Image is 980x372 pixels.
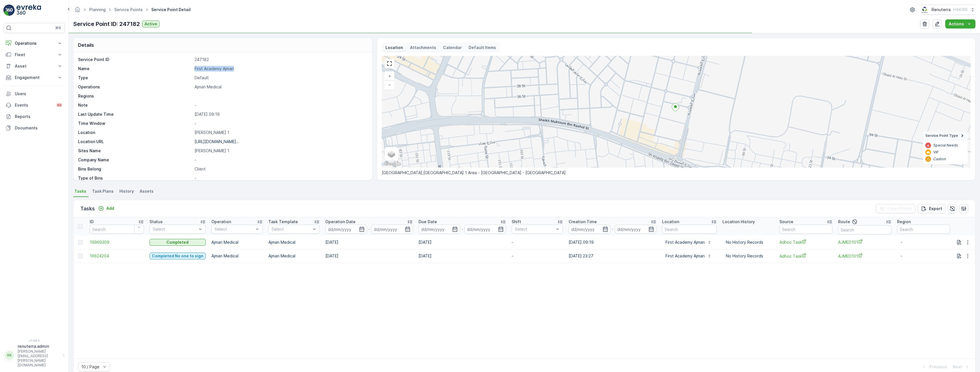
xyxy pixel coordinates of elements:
[55,26,61,30] p: ⌘B
[932,7,951,13] p: Renuterra
[933,150,939,155] p: VIP
[569,225,610,234] input: dd/mm/yyyy
[5,351,14,360] div: RR
[3,88,65,99] a: Users
[385,59,394,68] a: View Fullscreen
[901,239,947,245] p: -
[195,111,366,117] p: [DATE] 09:19
[78,111,192,117] p: Last Update Time
[195,130,366,135] p: [PERSON_NAME] 1
[106,206,114,211] p: Add
[779,219,793,225] p: Source
[410,45,436,50] p: Attachments
[385,45,403,50] p: Location
[74,9,81,13] a: Homepage
[779,239,832,245] span: Adhoc Task
[78,139,192,145] p: Location URL
[150,239,206,246] button: Completed
[662,238,715,247] button: First Academy Ajman
[887,206,912,212] p: Clear Filters
[923,131,968,140] summary: Service Point Type
[15,63,54,69] p: Asset
[918,204,946,213] button: Export
[461,226,463,233] p: -
[78,57,192,62] p: Service Point ID
[416,249,509,263] td: [DATE]
[3,339,65,342] span: v 1.49.3
[876,204,915,213] button: Clear Filters
[15,102,52,108] p: Events
[195,57,366,62] p: 247182
[78,148,192,154] p: Sites Name
[18,349,60,367] p: [PERSON_NAME][EMAIL_ADDRESS][PERSON_NAME][DOMAIN_NAME]
[383,160,402,168] img: Google
[371,225,413,234] input: dd/mm/yyyy
[779,253,832,259] a: Adhoc Task
[140,188,154,194] span: Assets
[15,91,63,97] p: Users
[3,111,65,122] a: Reports
[385,148,398,160] a: Layers
[268,219,298,225] p: Task Template
[195,102,366,108] p: -
[418,219,437,225] p: Due Date
[57,103,62,107] p: 99
[3,72,65,83] button: Engagement
[929,206,942,212] p: Export
[78,84,192,90] p: Operations
[96,205,117,212] button: Add
[385,80,394,89] a: Zoom Out
[3,5,15,16] img: logo
[566,249,659,263] td: [DATE] 23:27
[166,239,189,245] p: Completed
[90,225,144,234] input: Search
[17,5,41,16] img: logo_light-DOdMpM7g.png
[3,49,65,60] button: Fleet
[509,249,566,263] td: -
[92,188,114,194] span: Task Plans
[726,253,770,259] p: No History Records
[3,343,65,367] button: RRrenuterra.admin[PERSON_NAME][EMAIL_ADDRESS][PERSON_NAME][DOMAIN_NAME]
[838,239,891,245] a: AJMED101
[418,225,460,234] input: dd/mm/yyyy
[211,219,231,225] p: Operation
[78,240,83,245] div: Toggle Row Selected
[566,235,659,249] td: [DATE] 09:19
[897,219,911,225] p: Region
[142,21,160,27] button: Active
[195,75,366,81] p: Default
[953,7,967,12] p: ( +04:00 )
[515,226,554,232] p: Select
[78,75,192,81] p: Type
[612,226,614,233] p: -
[722,219,755,225] p: Location History
[150,253,206,259] button: Completed No one to sign
[901,253,947,259] p: -
[209,235,266,249] td: Ajman Medical
[368,226,370,233] p: -
[925,133,958,138] span: Service Point Type
[325,225,367,234] input: dd/mm/yyyy
[569,219,597,225] p: Creation Time
[509,235,566,249] td: -
[382,170,971,176] p: [GEOGRAPHIC_DATA],[GEOGRAPHIC_DATA] 1 Area - [GEOGRAPHIC_DATA] - [GEOGRAPHIC_DATA]
[921,363,948,370] button: Previous
[78,157,192,163] p: Company Name
[383,160,402,168] a: Open this area in Google Maps (opens a new window)
[945,19,975,29] button: Actions
[150,7,192,13] span: Service Point Detail
[90,239,144,245] span: 19969309
[215,226,254,232] p: Select
[325,219,356,225] p: Operation Date
[74,188,86,194] span: Tasks
[464,225,506,234] input: dd/mm/yyyy
[78,166,192,172] p: Bins Belong
[90,253,144,259] a: 16624204
[195,148,366,154] p: [PERSON_NAME] 1
[838,253,891,259] span: AJMED101
[80,205,95,213] p: Tasks
[726,239,770,245] p: No History Records
[150,219,163,225] p: Status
